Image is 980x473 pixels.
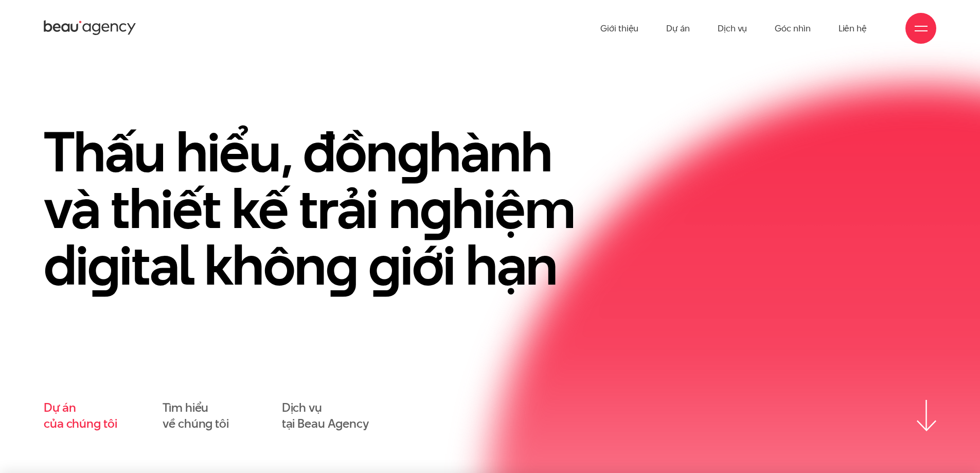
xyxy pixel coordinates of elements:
[44,400,117,432] a: Dự áncủa chúng tôi
[368,226,400,304] en: g
[397,113,429,190] en: g
[87,226,119,304] en: g
[282,400,369,432] a: Dịch vụtại Beau Agency
[44,124,610,293] h1: Thấu hiểu, đồn hành và thiết kế trải n hiệm di ital khôn iới hạn
[326,226,358,304] en: g
[420,170,452,247] en: g
[163,400,229,432] a: Tìm hiểuvề chúng tôi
